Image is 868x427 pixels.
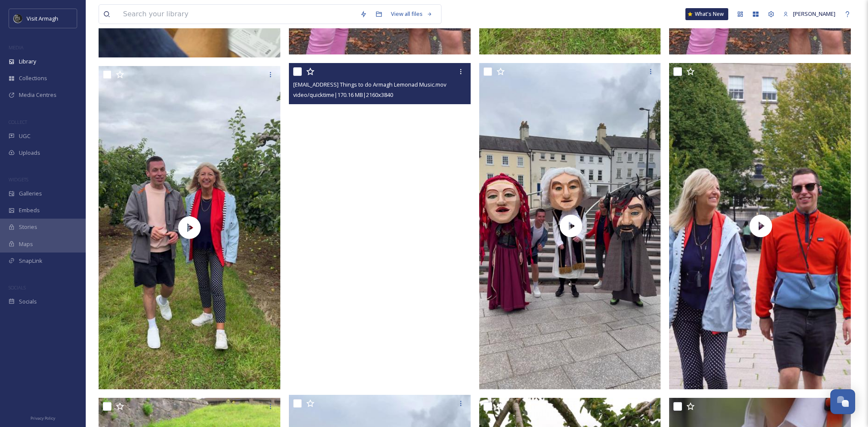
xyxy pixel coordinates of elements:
[9,44,24,51] span: MEDIA
[685,8,728,20] a: What's New
[387,6,437,22] a: View all files
[793,10,835,18] span: [PERSON_NAME]
[669,63,853,389] img: thumbnail
[19,74,47,82] span: Collections
[479,63,663,389] img: thumbnail
[9,176,28,183] span: WIDGETS
[19,206,40,214] span: Embeds
[9,284,26,291] span: SOCIALS
[99,66,280,389] img: thumbnail
[30,412,55,423] a: Privacy Policy
[830,389,855,414] button: Open Chat
[289,63,471,386] video: thewildatlantictraveller@outlook.com-Top Things to do Armagh Lemonad Music.mov
[19,298,37,306] span: Socials
[19,57,36,66] span: Library
[19,189,42,198] span: Galleries
[19,91,57,99] span: Media Centres
[119,5,356,24] input: Search your library
[14,14,22,23] img: THE-FIRST-PLACE-VISIT-ARMAGH.COM-BLACK.jpg
[19,223,37,231] span: Stories
[293,81,446,88] span: [EMAIL_ADDRESS] Things to do Armagh Lemonad Music.mov
[19,132,30,140] span: UGC
[779,6,840,22] a: [PERSON_NAME]
[9,119,27,125] span: COLLECT
[19,149,40,157] span: Uploads
[19,257,42,265] span: SnapLink
[27,15,58,22] span: Visit Armagh
[30,415,55,421] span: Privacy Policy
[293,91,393,99] span: video/quicktime | 170.16 MB | 2160 x 3840
[19,240,33,248] span: Maps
